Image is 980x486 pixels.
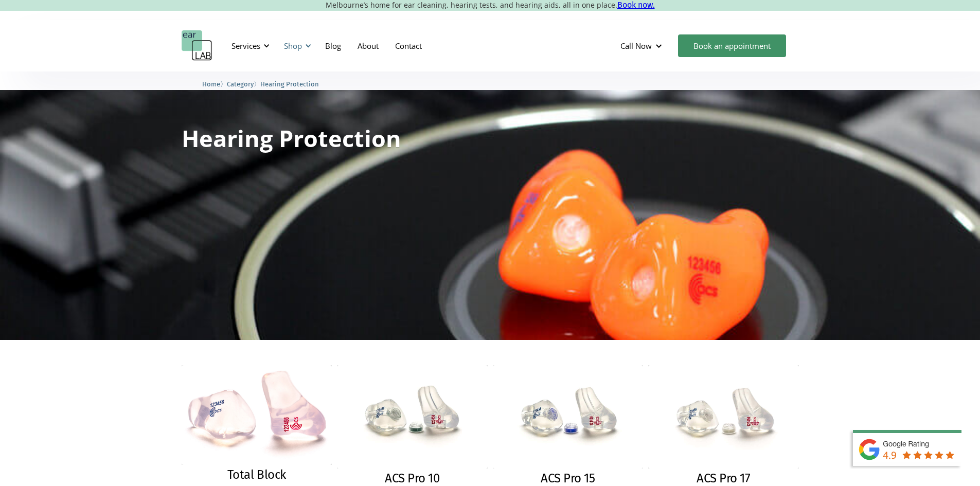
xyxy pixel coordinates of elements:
[202,80,220,88] span: Home
[227,79,260,89] li: 〉
[620,41,652,51] div: Call Now
[202,79,220,88] a: Home
[317,31,349,61] a: Blog
[260,79,319,88] a: Hearing Protection
[541,471,595,486] h2: ACS Pro 15
[225,30,273,61] div: Services
[278,30,314,61] div: Shop
[231,41,260,51] div: Services
[385,471,439,486] h2: ACS Pro 10
[260,80,319,88] span: Hearing Protection
[612,30,673,61] div: Call Now
[202,79,227,89] li: 〉
[493,365,644,469] img: ACS Pro 15
[227,79,254,88] a: Category
[678,34,786,57] a: Book an appointment
[227,467,286,482] h2: Total Block
[182,30,212,61] a: home
[284,41,302,51] div: Shop
[697,471,750,486] h2: ACS Pro 17
[182,365,332,465] img: Total Block
[349,31,387,61] a: About
[648,365,799,469] img: ACS Pro 17
[387,31,430,61] a: Contact
[182,127,401,150] h1: Hearing Protection
[337,365,488,469] img: ACS Pro 10
[227,80,254,88] span: Category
